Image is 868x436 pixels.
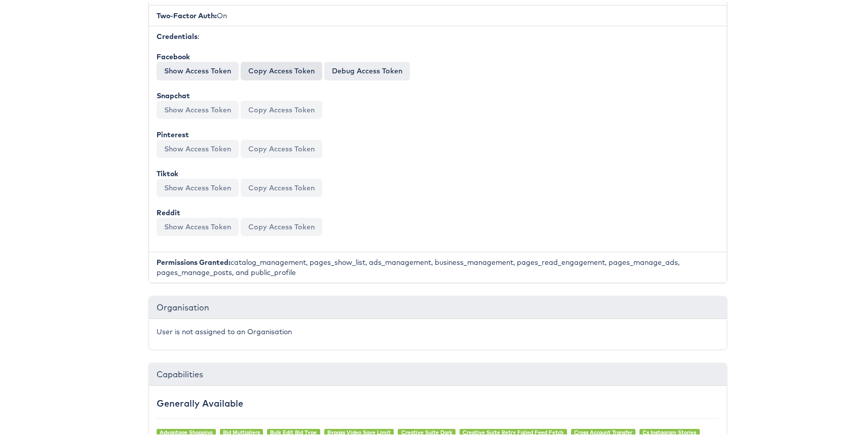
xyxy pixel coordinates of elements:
a: Creative Suite Retry Failed Feed Fetch [463,427,563,434]
a: Cs Instagram Stories [643,427,696,434]
a: Advantage Shopping [160,427,212,434]
p: User is not assigned to an Organisation [157,325,719,335]
b: Credentials [157,30,198,39]
button: Copy Access Token [241,99,322,117]
b: Permissions Granted: [157,256,231,265]
a: Bypass Video Save Limit [327,427,391,434]
b: Two-Factor Auth: [157,9,217,18]
li: On [149,3,727,24]
button: Show Access Token [157,177,239,195]
a: Cross Account Transfer [574,427,632,434]
button: Copy Access Token [241,177,322,195]
li: catalog_management, pages_show_list, ads_management, business_management, pages_read_engagement, ... [149,250,727,281]
b: Tiktok [157,167,178,176]
button: Copy Access Token [241,60,322,78]
li: : [149,24,727,250]
b: Pinterest [157,128,189,137]
a: Debug Access Token [324,60,410,78]
a: Bulk Edit Bid Type [270,427,317,434]
button: Show Access Token [157,60,239,78]
b: Reddit [157,206,180,215]
button: Show Access Token [157,99,239,117]
b: Facebook [157,50,190,59]
button: Show Access Token [157,216,239,234]
div: Capabilities [149,362,727,384]
button: Show Access Token [157,138,239,156]
div: Organisation [149,295,727,317]
b: Snapchat [157,89,190,98]
a: Creative Suite Dark [401,427,452,434]
h4: Generally Available [157,397,719,407]
button: Copy Access Token [241,216,322,234]
button: Copy Access Token [241,138,322,156]
a: Bid Multipliers [223,427,260,434]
